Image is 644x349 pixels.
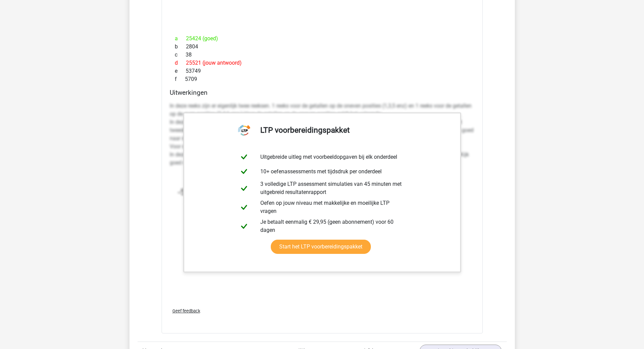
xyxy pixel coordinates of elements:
div: 5709 [170,75,475,83]
div: 25521 (jouw antwoord) [170,59,475,67]
div: 25424 (goed) [170,35,475,43]
div: 2804 [170,43,475,51]
div: 38 [170,51,475,59]
span: e [175,67,186,75]
span: Geef feedback [172,308,200,313]
span: f [175,75,185,83]
p: In deze reeks zijn er eigenlijk twee reeksen. 1 reeks voor de getallen op de oneven posities (1,3... [170,102,475,167]
span: a [175,35,186,43]
tspan: -5 [177,187,186,197]
a: Start het LTP voorbereidingspakket [271,240,371,254]
h4: Uitwerkingen [170,89,475,96]
span: d [175,59,186,67]
span: c [175,51,186,59]
div: 53749 [170,67,475,75]
span: b [175,43,186,51]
